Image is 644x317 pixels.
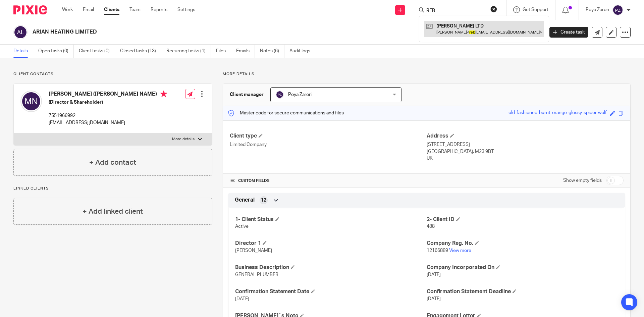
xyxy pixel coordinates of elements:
[288,92,312,97] span: Poya Zarori
[427,155,624,162] p: UK
[427,133,624,140] h4: Address
[20,91,42,112] img: svg%3E
[289,45,315,58] a: Audit logs
[427,141,624,148] p: [STREET_ADDRESS]
[230,178,427,183] h4: CUSTOM FIELDS
[261,197,266,204] span: 12
[508,109,607,117] div: old-fashioned-burnt-orange-glossy-spider-wolf
[38,45,74,58] a: Open tasks (0)
[490,6,497,12] button: Clear
[427,264,618,271] h4: Company Incorporated On
[427,148,624,155] p: [GEOGRAPHIC_DATA], M23 9BT
[276,91,284,99] img: svg%3E
[235,240,427,247] h4: Director 1
[129,6,141,13] a: Team
[120,45,161,58] a: Closed tasks (13)
[13,186,212,191] p: Linked clients
[166,45,211,58] a: Recurring tasks (1)
[235,264,427,271] h4: Business Description
[49,91,167,99] h4: [PERSON_NAME] ([PERSON_NAME] NAME)
[235,272,278,277] span: GENERAL PLUMBER
[33,29,438,36] h2: ARIAN HEATING LIMITED
[79,45,115,58] a: Client tasks (0)
[230,141,427,148] p: Limited Company
[427,224,435,229] span: 488
[49,119,167,126] p: [EMAIL_ADDRESS][DOMAIN_NAME]
[228,110,344,116] p: Master code for secure communications and files
[449,248,471,253] a: View more
[83,206,143,217] h4: + Add linked client
[230,91,264,98] h3: Client manager
[549,27,588,38] a: Create task
[89,157,136,168] h4: + Add contact
[427,240,618,247] h4: Company Reg. No.
[235,216,427,223] h4: 1- Client Status
[427,297,441,301] span: [DATE]
[586,6,609,13] p: Poya Zarori
[13,45,33,58] a: Details
[216,45,231,58] a: Files
[427,216,618,223] h4: 2- Client ID
[13,25,28,39] img: svg%3E
[13,71,212,77] p: Client contacts
[235,197,255,204] span: General
[49,99,167,106] h5: (Director & Shareholder)
[235,297,249,301] span: [DATE]
[427,288,618,295] h4: Confirmation Statement Deadline
[426,8,486,14] input: Search
[104,6,119,13] a: Clients
[83,6,94,13] a: Email
[260,45,284,58] a: Notes (6)
[235,224,249,229] span: Active
[172,137,195,142] p: More details
[236,45,255,58] a: Emails
[612,5,623,15] img: svg%3E
[427,272,441,277] span: [DATE]
[62,6,73,13] a: Work
[13,5,47,14] img: Pixie
[177,6,195,13] a: Settings
[523,7,548,12] span: Get Support
[230,133,427,140] h4: Client type
[235,288,427,295] h4: Confirmation Statement Date
[223,71,631,77] p: More details
[235,248,272,253] span: [PERSON_NAME]
[49,112,167,119] p: 7551966992
[427,248,448,253] span: 12166889
[160,91,167,97] i: Primary
[151,6,167,13] a: Reports
[563,177,602,184] label: Show empty fields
